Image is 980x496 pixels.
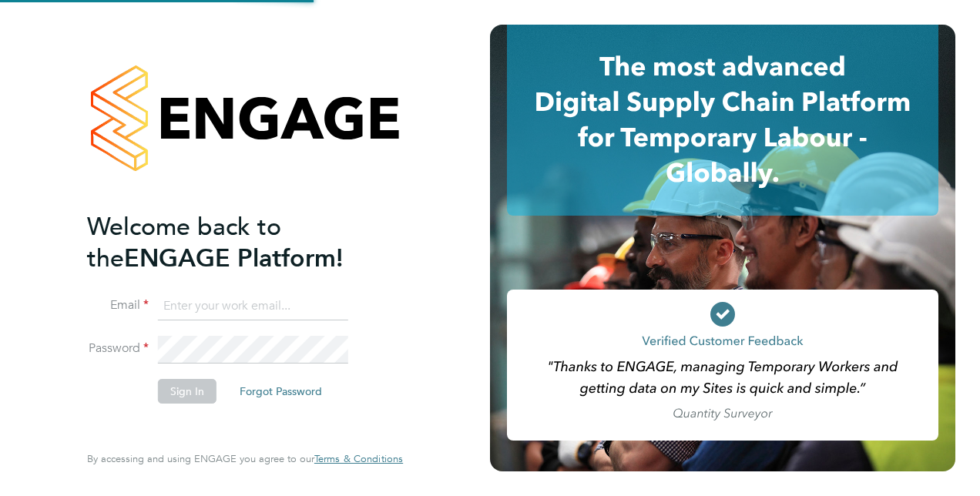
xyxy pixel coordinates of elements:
[87,452,403,465] span: By accessing and using ENGAGE you agree to our
[314,453,403,465] a: Terms & Conditions
[87,212,281,273] span: Welcome back to the
[158,379,216,404] button: Sign In
[158,293,348,320] input: Enter your work email...
[87,211,388,274] h2: ENGAGE Platform!
[227,379,334,404] button: Forgot Password
[87,340,149,357] label: Password
[87,297,149,313] label: Email
[314,452,403,465] span: Terms & Conditions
